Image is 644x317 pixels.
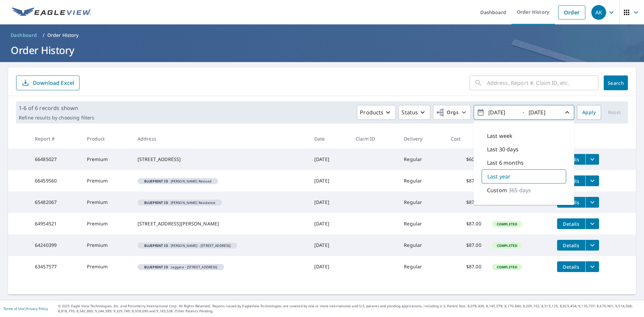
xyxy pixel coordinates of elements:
[508,186,531,194] p: 365 days
[357,105,396,120] button: Products
[309,234,350,256] td: [DATE]
[309,129,350,149] th: Date
[604,75,628,90] button: Search
[33,79,74,87] p: Download Excel
[585,197,599,208] button: filesDropdownBtn-65482067
[482,169,566,183] div: Last year
[487,172,511,180] p: Last year
[487,73,598,92] input: Address, Report #, Claim ID, etc.
[3,307,48,311] p: |
[561,221,581,227] span: Details
[144,265,168,269] em: Blueprint ID
[138,156,304,163] div: [STREET_ADDRESS]
[433,105,471,120] button: Orgs
[144,179,168,183] em: Blueprint ID
[82,192,132,213] td: Premium
[12,7,91,17] img: EV Logo
[140,201,219,204] span: [PERSON_NAME] Residence
[30,170,82,192] td: 66459560
[350,129,398,149] th: Claim ID
[585,218,599,229] button: filesDropdownBtn-64954521
[3,306,24,311] a: Terms of Use
[585,261,599,272] button: filesDropdownBtn-63457577
[557,240,585,251] button: detailsBtn-64240399
[82,129,132,149] th: Product
[487,145,519,153] p: Last 30 days
[398,105,430,120] button: Status
[309,213,350,234] td: [DATE]
[557,261,585,272] button: detailsBtn-63457577
[43,31,45,39] li: /
[140,244,235,247] span: [PERSON_NAME] - [STREET_ADDRESS]
[474,105,574,120] button: -
[487,186,507,194] p: Custom
[8,43,636,57] h1: Order History
[482,183,566,197] div: Custom365 days
[82,234,132,256] td: Premium
[398,129,445,149] th: Delivery
[477,107,571,118] span: -
[398,234,445,256] td: Regular
[26,306,48,311] a: Privacy Policy
[591,5,606,20] div: AK
[577,105,601,120] button: Apply
[360,108,383,116] p: Products
[309,256,350,277] td: [DATE]
[398,149,445,170] td: Regular
[82,256,132,277] td: Premium
[445,213,487,234] td: $87.00
[585,175,599,186] button: filesDropdownBtn-66459560
[309,192,350,213] td: [DATE]
[138,220,304,227] div: [STREET_ADDRESS][PERSON_NAME]
[527,107,559,118] input: yyyy/mm/dd
[561,242,581,249] span: Details
[398,170,445,192] td: Regular
[398,192,445,213] td: Regular
[493,222,521,226] span: Completed
[82,213,132,234] td: Premium
[58,304,641,314] p: © 2025 Eagle View Technologies, Inc. and Pictometry International Corp. All Rights Reserved. Repo...
[30,234,82,256] td: 64240399
[8,30,636,41] nav: breadcrumb
[493,265,521,269] span: Completed
[487,132,513,140] p: Last week
[30,192,82,213] td: 65482067
[19,115,94,121] p: Refine results by choosing filters
[445,149,487,170] td: $60.00
[486,107,519,118] input: yyyy/mm/dd
[436,108,459,117] span: Orgs
[482,129,566,143] div: Last week
[557,218,585,229] button: detailsBtn-64954521
[401,108,418,116] p: Status
[482,143,566,156] div: Last 30 days
[82,149,132,170] td: Premium
[445,129,487,149] th: Cost
[585,240,599,251] button: filesDropdownBtn-64240399
[309,149,350,170] td: [DATE]
[445,234,487,256] td: $87.00
[144,244,168,247] em: Blueprint ID
[609,80,623,86] span: Search
[561,264,581,270] span: Details
[8,30,40,41] a: Dashboard
[144,201,168,204] em: Blueprint ID
[30,256,82,277] td: 63457577
[482,156,566,169] div: Last 6 months
[30,213,82,234] td: 64954521
[558,5,585,19] a: Order
[30,129,82,149] th: Report #
[582,108,596,117] span: Apply
[309,170,350,192] td: [DATE]
[11,32,37,39] span: Dashboard
[47,32,79,39] p: Order History
[445,256,487,277] td: $87.00
[585,154,599,165] button: filesDropdownBtn-66485027
[445,170,487,192] td: $87.00
[398,256,445,277] td: Regular
[140,179,215,183] span: [PERSON_NAME] Revised
[493,243,521,248] span: Completed
[16,75,79,90] button: Download Excel
[82,170,132,192] td: Premium
[132,129,309,149] th: Address
[445,192,487,213] td: $87.00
